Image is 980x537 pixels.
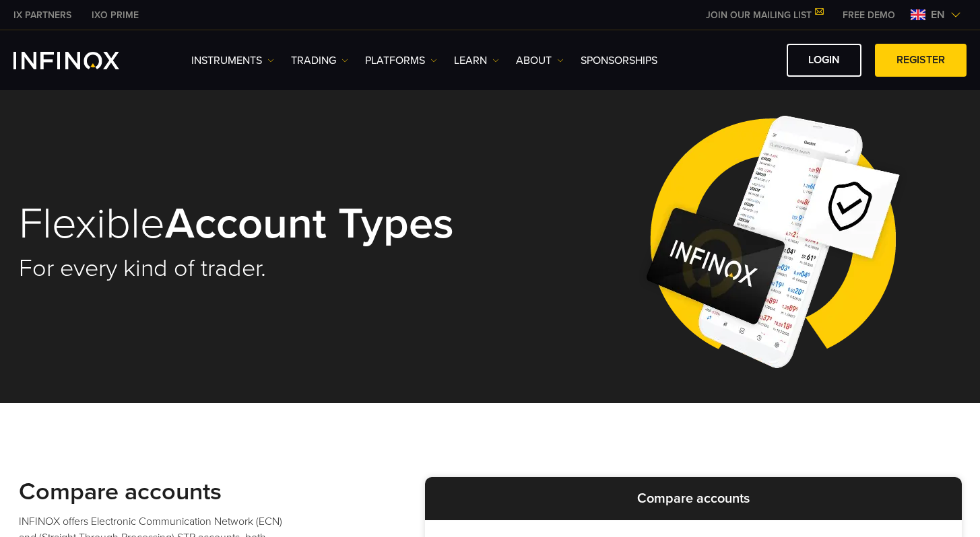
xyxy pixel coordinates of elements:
strong: Account Types [165,197,454,250]
h2: For every kind of trader. [19,254,471,283]
span: en [925,7,950,23]
a: SPONSORSHIPS [581,52,657,69]
a: JOIN OUR MAILING LIST [696,9,832,21]
a: Instruments [191,52,274,69]
a: INFINOX [3,8,81,22]
a: ABOUT [516,52,564,69]
a: Learn [454,52,499,69]
a: INFINOX [81,8,149,22]
a: PLATFORMS [365,52,437,69]
a: INFINOX Logo [13,52,151,69]
a: TRADING [291,52,348,69]
strong: Compare accounts [637,491,750,507]
h1: Flexible [19,201,471,247]
a: REGISTER [875,44,967,77]
strong: Compare accounts [19,477,222,506]
a: INFINOX MENU [832,8,905,22]
a: LOGIN [787,44,861,77]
